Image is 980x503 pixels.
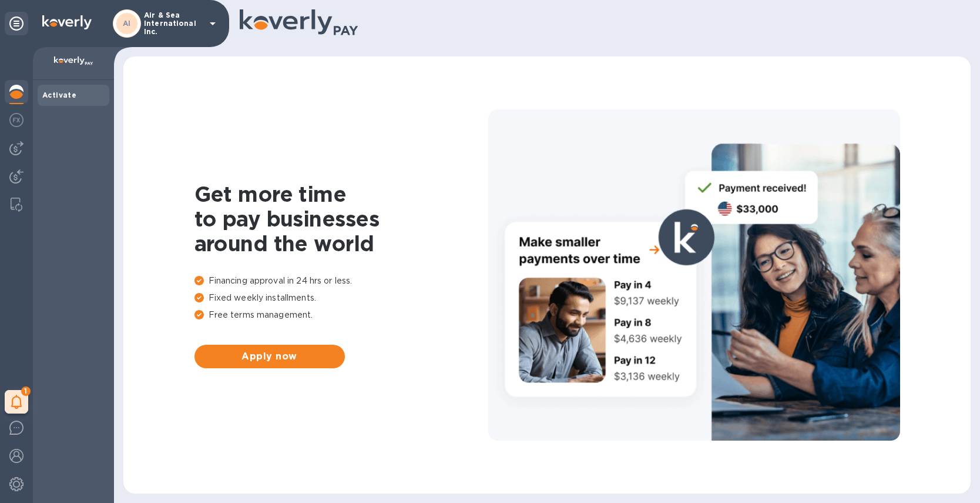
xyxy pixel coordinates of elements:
[194,182,488,256] h1: Get more time to pay businesses around the world
[144,11,203,36] p: Air & Sea International Inc.
[42,15,92,29] img: Logo
[5,12,28,35] div: Unpin categories
[194,275,488,287] p: Financing approval in 24 hrs or less.
[123,19,131,28] b: AI
[194,292,488,304] p: Fixed weekly installments.
[194,345,345,368] button: Apply now
[9,113,24,127] img: Foreign exchange
[194,309,488,321] p: Free terms management.
[204,349,335,364] span: Apply now
[21,387,31,396] span: 1
[42,91,76,99] b: Activate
